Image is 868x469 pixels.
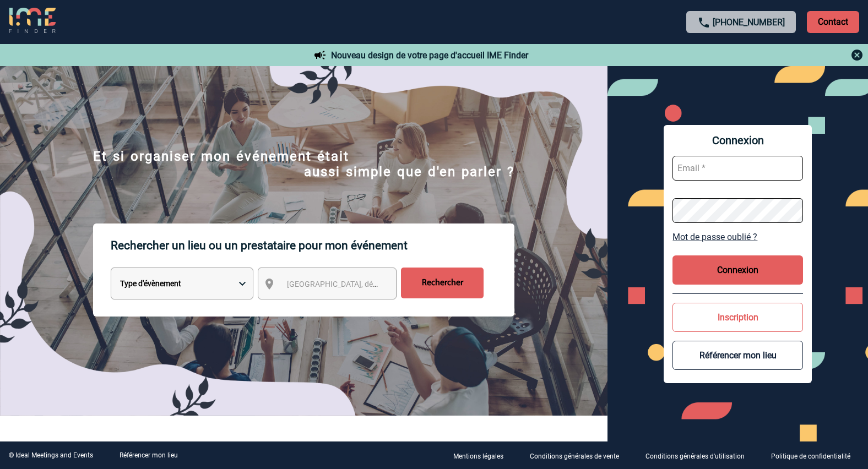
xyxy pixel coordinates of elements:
[672,341,802,370] button: Référencer mon lieu
[697,16,710,29] img: call-24-px.png
[807,11,859,33] p: Contact
[444,450,521,461] a: Mentions légales
[672,255,802,285] button: Connexion
[672,303,802,332] button: Inscription
[111,223,514,268] p: Rechercher un lieu ou un prestataire pour mon événement
[521,450,637,461] a: Conditions générales de vente
[645,452,745,460] p: Conditions générales d'utilisation
[401,268,484,298] input: Rechercher
[762,450,868,461] a: Politique de confidentialité
[771,452,850,460] p: Politique de confidentialité
[9,451,93,459] div: © Ideal Meetings and Events
[713,17,785,28] a: [PHONE_NUMBER]
[453,452,503,460] p: Mentions légales
[672,232,802,242] a: Mot de passe oublié ?
[287,280,440,288] span: [GEOGRAPHIC_DATA], département, région...
[120,451,178,459] a: Référencer mon lieu
[637,450,762,461] a: Conditions générales d'utilisation
[672,156,802,181] input: Email *
[672,134,802,147] span: Connexion
[530,452,619,460] p: Conditions générales de vente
